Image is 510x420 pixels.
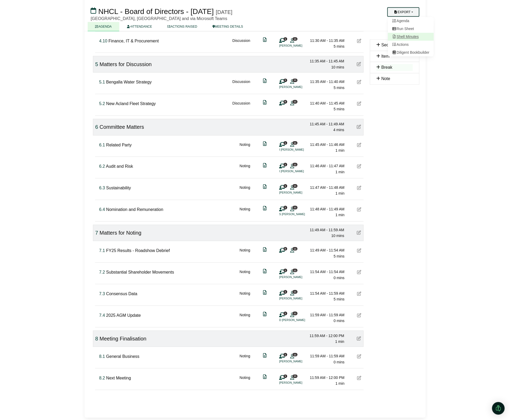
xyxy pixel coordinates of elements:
span: 1 [284,79,287,82]
span: 0 [284,100,287,103]
li: I [PERSON_NAME] [279,169,319,174]
span: 1 [284,353,287,357]
li: [PERSON_NAME] [279,44,319,48]
span: 1 min [335,191,344,196]
div: 11:46 AM - 11:47 AM [308,163,345,169]
span: 1 [284,37,287,41]
div: [DATE] [216,9,232,16]
li: [PERSON_NAME] [279,381,319,385]
span: 11 [293,206,298,209]
span: 11 [293,375,298,378]
span: Committee Matters [100,124,144,130]
div: Noting [240,375,250,387]
a: Agenda [388,17,434,25]
span: Matters for Discussion [100,62,152,67]
span: 1 [284,141,287,145]
span: 1 min [335,340,344,344]
span: Substantial Shareholder Movements [106,270,174,275]
span: Consensus Data [106,292,137,296]
span: Click to fine tune number [99,186,105,190]
span: Nomination and Remuneration [106,207,163,212]
div: 11:45 AM - 11:46 AM [308,142,345,148]
span: 1 [284,312,287,315]
span: 1 min [335,149,344,153]
span: 1 min [335,213,344,217]
span: 4 mins [333,128,344,132]
div: 11:40 AM - 11:45 AM [308,101,345,106]
span: 11 [293,247,298,251]
a: AGENDA [88,22,120,31]
span: Click to fine tune number [99,164,105,169]
span: FY25 Results - Roadshow Debrief [106,249,170,253]
span: New Acland Fleet Strategy [106,102,156,106]
li: [PERSON_NAME] [279,191,319,195]
div: Noting [240,248,250,259]
span: Section [382,43,395,47]
span: 11 [293,269,298,272]
div: 11:47 AM - 11:48 AM [308,185,345,191]
div: 11:49 AM - 11:59 AM [308,227,344,233]
li: [PERSON_NAME] [279,275,319,280]
span: 5 mins [334,254,344,259]
a: MEETING DETAILS [205,22,251,31]
span: Finance, IT & Procurement [108,39,159,43]
span: Item [382,54,390,59]
li: S [PERSON_NAME] [279,212,319,217]
span: 2025 AGM Update [106,313,141,318]
a: Run Sheet [388,25,434,33]
span: 11 [293,290,298,294]
span: Click to fine tune number [99,143,105,147]
div: Noting [240,185,250,197]
li: I [PERSON_NAME] [279,148,319,152]
span: 11 [293,141,298,145]
span: Sustainability [106,186,131,190]
span: 11 [293,37,298,41]
div: 11:48 AM - 11:49 AM [308,206,345,212]
div: Noting [240,291,250,303]
span: Click to fine tune number [95,124,98,130]
span: 5 mins [334,297,344,302]
span: Click to fine tune number [95,336,98,342]
span: Click to fine tune number [95,62,98,67]
span: Click to fine tune number [99,292,105,296]
div: Discussion [232,101,250,112]
span: 1 min [335,382,344,386]
div: Open Intercom Messenger [492,402,505,415]
span: [GEOGRAPHIC_DATA], [GEOGRAPHIC_DATA] and via Microsoft Teams [91,17,227,21]
div: 11:59 AM - 11:59 AM [308,312,345,318]
div: 11:49 AM - 11:54 AM [308,248,345,253]
span: Click to fine tune number [95,230,98,236]
span: 1 [284,184,287,188]
span: Matters for Noting [100,230,141,236]
div: 11:54 AM - 11:59 AM [308,291,345,297]
span: Click to fine tune number [99,270,105,275]
span: 11 [293,79,298,82]
span: Click to fine tune number [99,102,105,106]
span: 1 [284,206,287,209]
a: Shell Minutes [388,33,434,41]
span: 5 mins [334,86,344,90]
span: 11 [293,100,298,103]
div: 11:59 AM - 11:59 AM [308,353,345,359]
span: Click to fine tune number [99,376,105,381]
div: Noting [240,269,250,281]
span: 1 [284,290,287,294]
span: Click to fine tune number [99,249,105,253]
span: Click to fine tune number [99,207,105,212]
button: Export [387,7,419,17]
span: 1 [284,375,287,378]
li: D [PERSON_NAME] [279,318,319,323]
div: 11:59 AM - 12:00 PM [308,375,345,381]
div: Discussion [232,38,250,50]
span: Click to fine tune number [99,39,107,43]
span: 11 [293,353,298,357]
div: Noting [240,353,250,365]
div: Noting [240,142,250,154]
div: 11:59 AM - 12:00 PM [308,333,344,339]
div: Discussion [232,79,250,91]
a: ATTENDANCE [119,22,160,31]
span: Click to fine tune number [99,354,105,359]
span: 11 [293,312,298,315]
li: [PERSON_NAME] [279,297,319,301]
div: 11:54 AM - 11:54 AM [308,269,345,275]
